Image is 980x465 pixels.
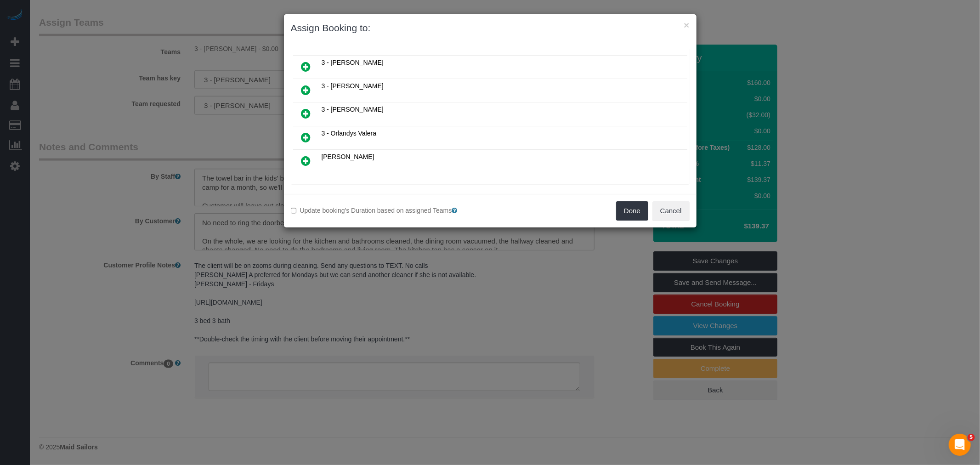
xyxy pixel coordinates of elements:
button: Done [616,201,648,221]
span: 3 - [PERSON_NAME] [322,106,384,113]
input: Update booking's Duration based on assigned Teams [291,208,297,214]
button: × [684,20,689,30]
span: 3 - [PERSON_NAME] [322,59,384,66]
span: [PERSON_NAME] [322,153,374,160]
span: 3 - Orlandys Valera [322,130,377,137]
button: Cancel [652,201,690,221]
h3: Assign Booking to: [291,21,690,35]
span: 5 [968,434,975,441]
label: Update booking's Duration based on assigned Teams [291,206,483,215]
iframe: Intercom live chat [949,434,971,456]
span: 3 - [PERSON_NAME] [322,82,384,90]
